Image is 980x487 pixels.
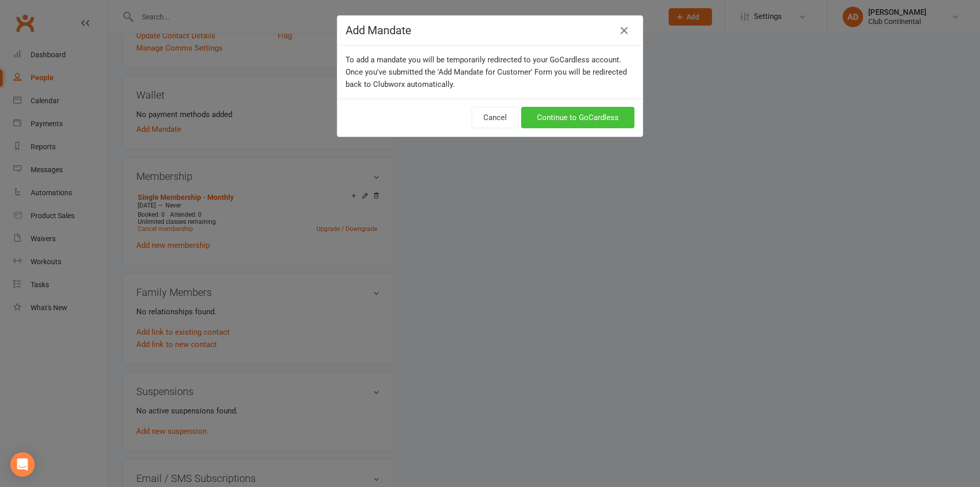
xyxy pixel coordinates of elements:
[521,107,634,128] a: Continue to GoCardless
[346,24,634,37] h4: Add Mandate
[616,22,632,39] button: Close
[10,452,35,477] div: Open Intercom Messenger
[472,107,519,128] button: Cancel
[337,45,643,99] div: To add a mandate you will be temporarily redirected to your GoCardless account. Once you've submi...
